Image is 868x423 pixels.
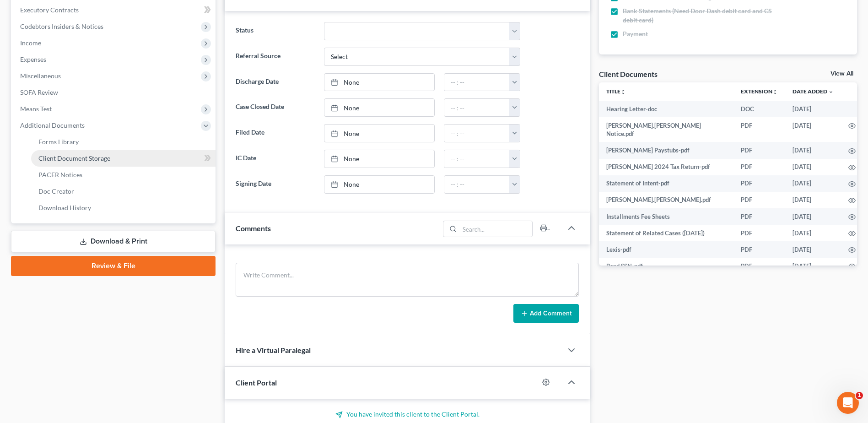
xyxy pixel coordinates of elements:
[599,69,658,79] div: Client Documents
[231,48,319,66] label: Referral Source
[31,134,216,150] a: Forms Library
[599,142,733,158] td: [PERSON_NAME] Paystubs-pdf
[837,392,859,414] iframe: Intercom live chat
[733,241,785,258] td: PDF
[20,22,103,30] span: Codebtors Insiders & Notices
[793,88,834,95] a: Date Added expand_more
[236,224,271,233] span: Comments
[444,176,510,193] input: -- : --
[13,2,216,18] a: Executory Contracts
[733,192,785,208] td: PDF
[444,150,510,168] input: -- : --
[733,142,785,158] td: PDF
[444,125,510,142] input: -- : --
[38,204,91,211] span: Download History
[733,159,785,175] td: PDF
[20,72,61,80] span: Miscellaneous
[324,74,434,91] a: None
[623,29,648,38] span: Payment
[20,55,46,63] span: Expenses
[856,392,863,399] span: 1
[741,88,778,95] a: Extensionunfold_more
[620,89,626,95] i: unfold_more
[38,171,82,179] span: PACER Notices
[733,225,785,241] td: PDF
[236,378,277,387] span: Client Portal
[38,154,110,162] span: Client Document Storage
[785,159,841,175] td: [DATE]
[38,138,79,146] span: Forms Library
[236,410,579,419] p: You have invited this client to the Client Portal.
[324,125,434,142] a: None
[324,99,434,116] a: None
[599,258,733,274] td: Bond SSN-pdf
[231,150,319,168] label: IC Date
[20,105,52,113] span: Means Test
[20,39,41,47] span: Income
[20,121,85,129] span: Additional Documents
[599,175,733,192] td: Statement of Intent-pdf
[11,256,216,276] a: Review & File
[830,70,853,77] a: View All
[733,258,785,274] td: PDF
[785,101,841,117] td: [DATE]
[11,231,216,252] a: Download & Print
[20,88,58,96] span: SOFA Review
[785,175,841,192] td: [DATE]
[623,6,785,25] span: Bank Statements (Need Door Dash debit card and CS debit card)
[38,187,74,195] span: Doc Creator
[231,73,319,92] label: Discharge Date
[785,208,841,225] td: [DATE]
[785,192,841,208] td: [DATE]
[599,101,733,117] td: Hearing Letter-doc
[31,200,216,216] a: Download History
[785,225,841,241] td: [DATE]
[785,142,841,158] td: [DATE]
[733,117,785,142] td: PDF
[236,346,311,354] span: Hire a Virtual Paralegal
[599,208,733,225] td: Installments Fee Sheets
[606,88,626,95] a: Titleunfold_more
[444,99,510,116] input: -- : --
[599,117,733,142] td: [PERSON_NAME].[PERSON_NAME] Notice.pdf
[231,175,319,194] label: Signing Date
[20,6,79,14] span: Executory Contracts
[772,89,778,95] i: unfold_more
[324,176,434,193] a: None
[733,175,785,192] td: PDF
[13,84,216,101] a: SOFA Review
[444,74,510,91] input: -- : --
[231,22,319,40] label: Status
[31,167,216,183] a: PACER Notices
[785,241,841,258] td: [DATE]
[785,258,841,274] td: [DATE]
[231,98,319,117] label: Case Closed Date
[31,183,216,200] a: Doc Creator
[828,89,834,95] i: expand_more
[733,208,785,225] td: PDF
[785,117,841,142] td: [DATE]
[599,241,733,258] td: Lexis-pdf
[231,124,319,142] label: Filed Date
[31,150,216,167] a: Client Document Storage
[513,304,579,323] button: Add Comment
[599,159,733,175] td: [PERSON_NAME] 2024 Tax Return-pdf
[459,221,532,237] input: Search...
[733,101,785,117] td: DOC
[599,225,733,241] td: Statement of Related Cases ([DATE])
[324,150,434,168] a: None
[599,192,733,208] td: [PERSON_NAME].[PERSON_NAME].pdf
